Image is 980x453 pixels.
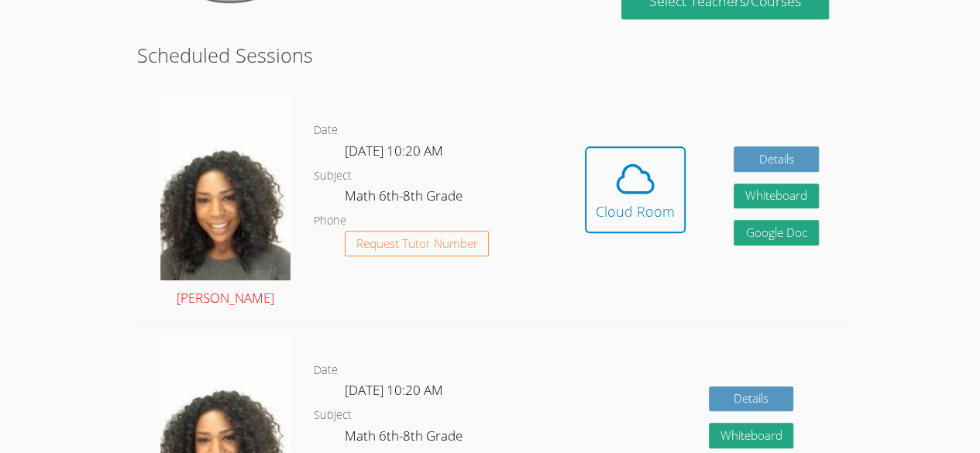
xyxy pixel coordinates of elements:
[314,406,352,425] dt: Subject
[345,381,443,399] span: [DATE] 10:20 AM
[734,146,819,172] a: Details
[709,386,794,412] a: Details
[314,166,352,186] dt: Subject
[137,40,843,70] h2: Scheduled Sessions
[314,211,346,231] dt: Phone
[160,94,291,310] a: [PERSON_NAME]
[314,361,338,380] dt: Date
[734,184,819,209] button: Whiteboard
[709,423,794,448] button: Whiteboard
[734,220,819,245] a: Google Doc
[345,425,466,451] dd: Math 6th-8th Grade
[345,185,466,211] dd: Math 6th-8th Grade
[345,231,490,256] button: Request Tutor Number
[345,142,443,160] span: [DATE] 10:20 AM
[596,201,675,222] div: Cloud Room
[314,121,338,140] dt: Date
[585,146,686,233] button: Cloud Room
[160,94,291,280] img: avatar.png
[356,238,478,249] span: Request Tutor Number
